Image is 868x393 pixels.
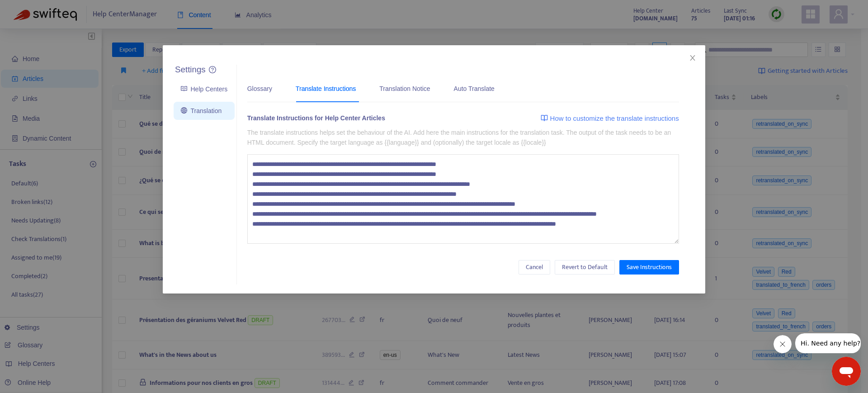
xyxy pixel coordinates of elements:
[555,260,615,275] button: Revert to Default
[175,65,206,75] h5: Settings
[627,262,672,272] span: Save Instructions
[247,84,272,94] div: Glossary
[689,54,696,62] span: close
[519,260,550,275] button: Cancel
[774,335,792,353] iframe: Close message
[454,84,495,94] div: Auto Translate
[181,107,222,114] a: Translation
[181,85,227,93] a: Help Centers
[247,113,385,126] div: Translate Instructions for Help Center Articles
[795,333,861,353] iframe: Message from company
[688,53,698,63] button: Close
[247,128,679,147] p: The translate instructions helps set the behaviour of the AI. Add here the main instructions for ...
[541,114,548,122] img: image-link
[296,84,356,94] div: Translate Instructions
[832,357,861,386] iframe: Button to launch messaging window
[619,260,679,275] button: Save Instructions
[541,113,679,124] a: How to customize the translate instructions
[209,66,216,74] a: question-circle
[379,84,430,94] div: Translation Notice
[550,113,679,124] span: How to customize the translate instructions
[562,262,608,272] span: Revert to Default
[526,262,543,272] span: Cancel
